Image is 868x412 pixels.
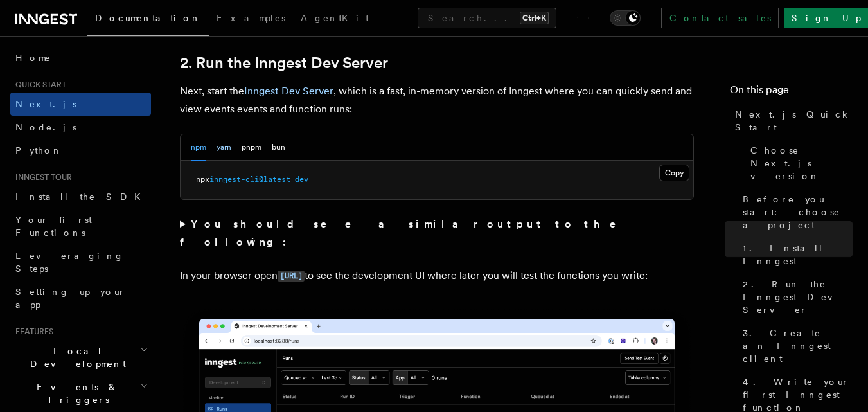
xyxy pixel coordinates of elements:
span: inngest-cli@latest [209,175,290,184]
button: yarn [217,134,231,161]
a: Leveraging Steps [10,244,151,280]
a: Choose Next.js version [745,139,853,188]
span: 2. Run the Inngest Dev Server [743,278,853,316]
a: Documentation [87,4,209,36]
a: 3. Create an Inngest client [738,321,853,370]
span: Next.js Quick Start [735,108,853,134]
a: [URL] [278,269,305,282]
a: Inngest Dev Server [244,85,333,97]
a: Before you start: choose a project [738,188,853,237]
h4: On this page [730,82,853,103]
a: Next.js Quick Start [730,103,853,139]
button: Events & Triggers [10,375,151,411]
a: Setting up your app [10,280,151,316]
span: Before you start: choose a project [743,193,853,231]
span: Next.js [15,99,76,109]
code: [URL] [278,271,305,282]
a: 2. Run the Inngest Dev Server [738,273,853,321]
span: Examples [217,13,285,23]
span: Python [15,145,62,156]
a: Examples [209,4,293,35]
button: Toggle dark mode [610,10,641,26]
button: bun [272,134,285,161]
summary: You should see a similar output to the following: [180,215,694,251]
span: Your first Functions [15,215,92,238]
span: 1. Install Inngest [743,242,853,267]
span: AgentKit [301,13,369,23]
span: Setting up your app [15,287,126,310]
span: 3. Create an Inngest client [743,327,853,365]
button: pnpm [242,134,261,161]
a: Python [10,139,151,162]
button: Local Development [10,339,151,375]
button: npm [191,134,206,161]
a: AgentKit [293,4,376,35]
a: Node.js [10,116,151,139]
span: Quick start [10,80,66,90]
span: npx [196,175,209,184]
p: Next, start the , which is a fast, in-memory version of Inngest where you can quickly send and vi... [180,82,694,118]
span: Inngest tour [10,172,72,183]
a: Contact sales [661,8,779,28]
a: Next.js [10,93,151,116]
strong: You should see a similar output to the following: [180,218,634,248]
p: In your browser open to see the development UI where later you will test the functions you write: [180,267,694,285]
span: Features [10,327,53,337]
kbd: Ctrl+K [520,12,549,24]
span: Leveraging Steps [15,251,124,274]
a: 1. Install Inngest [738,237,853,273]
a: Home [10,46,151,69]
a: 2. Run the Inngest Dev Server [180,54,388,72]
span: dev [295,175,308,184]
a: Your first Functions [10,208,151,244]
span: Node.js [15,122,76,132]
span: Events & Triggers [10,381,140,406]
a: Install the SDK [10,185,151,208]
span: Install the SDK [15,192,148,202]
span: Documentation [95,13,201,23]
button: Search...Ctrl+K [418,8,556,28]
button: Copy [659,165,689,181]
span: Local Development [10,345,140,370]
span: Home [15,51,51,64]
span: Choose Next.js version [750,144,853,183]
